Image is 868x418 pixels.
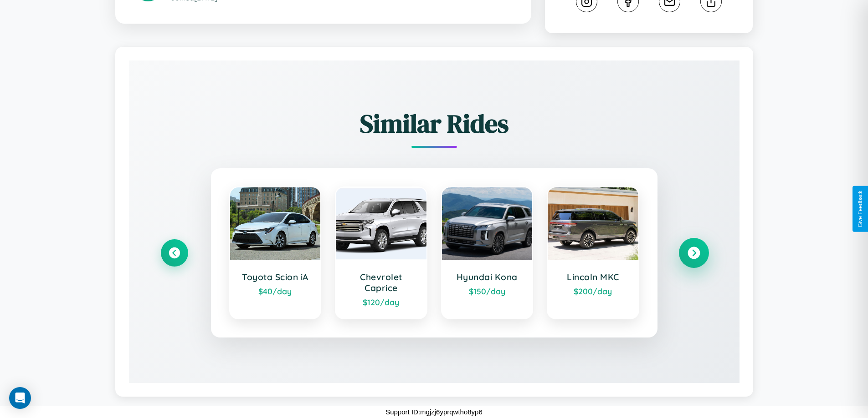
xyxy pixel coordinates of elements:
p: Support ID: mgjzj6yprqwtho8yp6 [385,406,483,418]
h3: Chevrolet Caprice [345,272,417,293]
h3: Hyundai Kona [451,272,524,282]
div: $ 200 /day [557,286,629,296]
div: Give Feedback [857,191,863,227]
h2: Similar Rides [161,106,708,141]
div: Open Intercom Messenger [9,387,31,409]
div: $ 40 /day [239,286,312,296]
h3: Lincoln MKC [557,272,629,282]
h3: Toyota Scion iA [239,272,312,282]
div: $ 120 /day [345,297,417,307]
div: $ 150 /day [451,286,524,296]
a: Hyundai Kona$150/day [441,186,534,319]
a: Lincoln MKC$200/day [547,186,639,319]
a: Toyota Scion iA$40/day [229,186,322,319]
a: Chevrolet Caprice$120/day [335,186,427,319]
